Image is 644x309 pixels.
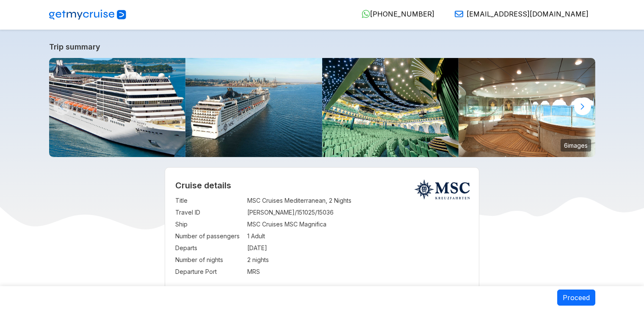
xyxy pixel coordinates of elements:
[49,58,186,157] img: what-to-know-about-msc-magnifica.jpg
[247,242,469,254] td: [DATE]
[247,218,469,230] td: MSC Cruises MSC Magnifica
[247,207,469,218] td: [PERSON_NAME]/151025/15036
[243,195,247,207] td: :
[175,207,243,218] td: Travel ID
[557,290,595,306] button: Proceed
[247,266,469,278] td: MRS
[448,10,589,18] a: [EMAIL_ADDRESS][DOMAIN_NAME]
[561,139,591,152] small: 6 images
[243,207,247,218] td: :
[243,254,247,266] td: :
[243,242,247,254] td: :
[467,10,589,18] span: [EMAIL_ADDRESS][DOMAIN_NAME]
[175,180,469,190] h2: Cruise details
[247,230,469,242] td: 1 Adult
[243,266,247,278] td: :
[355,10,434,18] a: [PHONE_NUMBER]
[322,58,459,157] img: ma_public_area_entertainment_01.jpg
[247,195,469,207] td: MSC Cruises Mediterranean, 2 Nights
[370,10,434,18] span: [PHONE_NUMBER]
[455,10,463,18] img: Email
[175,266,243,278] td: Departure Port
[175,242,243,254] td: Departs
[175,218,243,230] td: Ship
[49,42,595,51] a: Trip summary
[362,10,370,18] img: WhatsApp
[175,254,243,266] td: Number of nights
[243,230,247,242] td: :
[243,218,247,230] td: :
[459,58,595,157] img: mapublicareafitnessrelax02.jpg
[247,254,469,266] td: 2 nights
[185,58,322,157] img: SLP_Hero_cMS-sMA.jpg
[175,230,243,242] td: Number of passengers
[175,195,243,207] td: Title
